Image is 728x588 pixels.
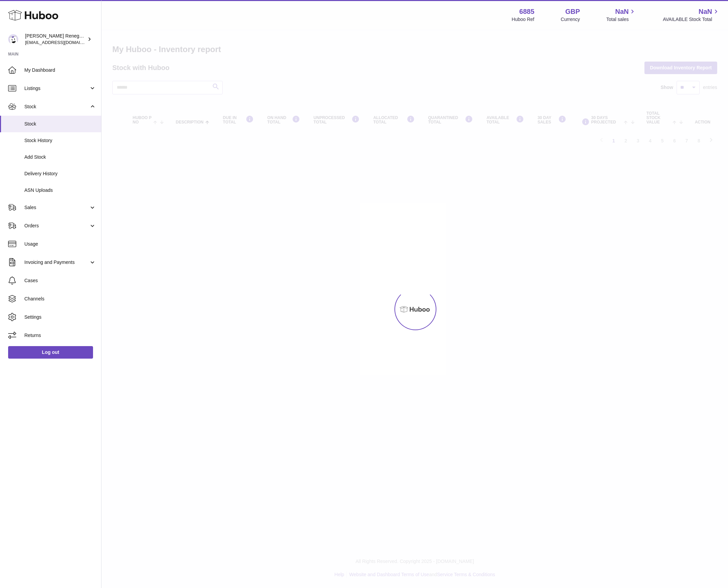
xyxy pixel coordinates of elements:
[24,154,96,160] span: Add Stock
[24,223,89,229] span: Orders
[24,314,96,320] span: Settings
[8,346,93,358] a: Log out
[615,7,629,16] span: NaN
[24,121,96,127] span: Stock
[24,204,89,211] span: Sales
[24,187,96,194] span: ASN Uploads
[565,7,580,16] strong: GBP
[8,34,18,44] img: directordarren@gmail.com
[25,40,99,45] span: [EMAIL_ADDRESS][DOMAIN_NAME]
[24,85,89,92] span: Listings
[24,241,96,247] span: Usage
[24,332,96,339] span: Returns
[24,67,96,73] span: My Dashboard
[606,16,636,23] span: Total sales
[663,16,720,23] span: AVAILABLE Stock Total
[663,7,720,23] a: NaN AVAILABLE Stock Total
[24,259,89,266] span: Invoicing and Payments
[606,7,636,23] a: NaN Total sales
[24,171,96,177] span: Delivery History
[24,104,89,110] span: Stock
[24,137,96,144] span: Stock History
[25,33,86,46] div: [PERSON_NAME] Renegade Productions -UK account
[24,296,96,302] span: Channels
[512,16,534,23] div: Huboo Ref
[519,7,534,16] strong: 6885
[699,7,712,16] span: NaN
[561,16,580,23] div: Currency
[24,277,96,284] span: Cases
